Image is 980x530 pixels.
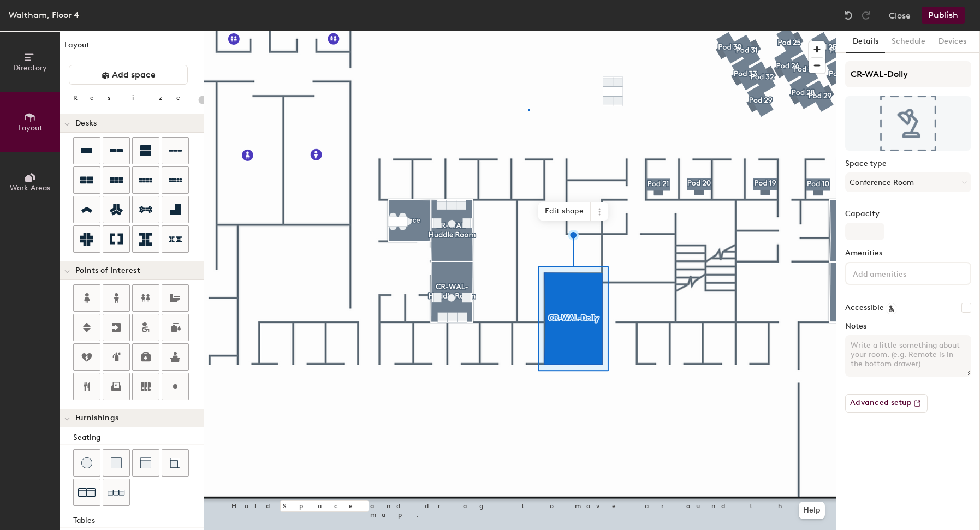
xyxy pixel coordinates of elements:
button: Couch (corner) [162,449,189,477]
button: Couch (x3) [103,479,130,506]
img: Redo [860,10,871,21]
span: Desks [75,119,97,128]
div: Tables [73,515,204,527]
img: Undo [843,10,854,21]
button: Stool [73,449,100,477]
button: Publish [922,7,965,24]
label: Accessible [845,303,884,312]
img: Couch (x2) [78,484,96,501]
button: Add space [69,65,188,85]
button: Schedule [885,31,932,53]
label: Space type [845,159,971,168]
img: Couch (corner) [170,457,181,468]
button: Advanced setup [845,394,928,413]
label: Capacity [845,210,971,218]
button: Conference Room [845,172,971,192]
img: Couch (x3) [108,484,125,501]
img: The space named CR-WAL-Dolly [845,96,971,151]
img: Couch (middle) [140,457,151,468]
span: Work Areas [10,183,50,193]
button: Close [889,7,911,24]
div: Seating [73,432,204,444]
img: Stool [81,457,92,468]
button: Couch (x2) [73,479,100,506]
input: Add amenities [851,266,949,279]
h1: Layout [60,39,204,56]
span: Directory [13,63,47,73]
button: Couch (middle) [132,449,159,477]
span: Points of Interest [75,266,140,275]
span: Furnishings [75,414,118,422]
div: Waltham, Floor 4 [9,8,79,22]
img: Cushion [111,457,122,468]
button: Details [846,31,885,53]
button: Cushion [103,449,130,477]
label: Notes [845,322,971,331]
div: Resize [73,93,194,102]
label: Amenities [845,249,971,258]
span: Layout [18,123,43,133]
button: Help [799,502,825,519]
span: Edit shape [538,202,591,221]
span: Add space [112,69,156,80]
button: Devices [932,31,973,53]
